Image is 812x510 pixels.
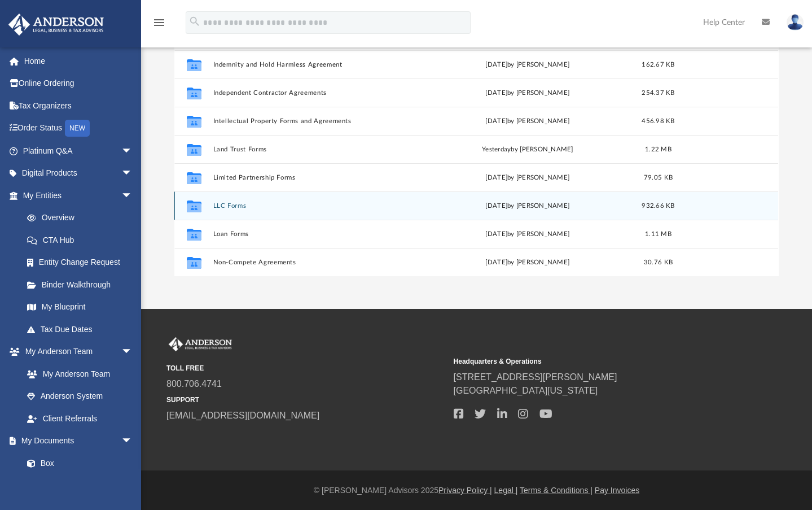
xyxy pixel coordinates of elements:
a: Online Ordering [8,72,150,95]
button: LLC Forms [213,202,420,210]
a: Order StatusNEW [8,117,150,140]
a: [STREET_ADDRESS][PERSON_NAME] [454,372,617,382]
div: [DATE] by [PERSON_NAME] [424,201,631,211]
a: My Documentsarrow_drop_down [8,430,144,452]
div: NEW [65,120,90,137]
span: 1.22 MB [646,146,672,152]
img: User Pic [787,14,804,30]
a: My Anderson Team [16,363,138,385]
div: [DATE] by [PERSON_NAME] [424,229,631,239]
a: Entity Change Request [16,251,150,274]
div: [DATE] by [PERSON_NAME] [424,173,631,183]
div: [DATE] by [PERSON_NAME] [424,60,631,70]
span: arrow_drop_down [121,140,144,163]
a: Anderson System [16,385,144,408]
a: menu [152,21,166,29]
button: Loan Forms [213,230,420,238]
div: grid [174,42,778,276]
button: Indemnity and Hold Harmless Agreement [213,61,420,68]
span: 79.05 KB [644,175,673,181]
a: Privacy Policy | [438,486,492,495]
small: SUPPORT [166,395,446,405]
a: Pay Invoices [595,486,639,495]
a: Terms & Conditions | [520,486,592,495]
img: Anderson Advisors Platinum Portal [166,337,234,352]
a: My Anderson Teamarrow_drop_down [8,341,144,363]
a: Box [16,452,138,474]
a: Legal | [494,486,518,495]
button: Limited Partnership Forms [213,174,420,181]
span: arrow_drop_down [121,430,144,453]
span: 162.67 KB [642,62,675,68]
a: Client Referrals [16,407,144,430]
a: Overview [16,207,150,229]
span: arrow_drop_down [121,341,144,364]
small: Headquarters & Operations [454,356,733,367]
span: 30.76 KB [644,259,673,265]
img: Anderson Advisors Platinum Portal [5,14,107,36]
div: [DATE] by [PERSON_NAME] [424,88,631,98]
span: yesterday [482,146,511,152]
a: Platinum Q&Aarrow_drop_down [8,140,150,162]
a: 800.706.4741 [166,379,222,389]
span: 456.98 KB [642,118,675,124]
i: search [188,15,201,28]
div: [DATE] by [PERSON_NAME] [424,116,631,127]
a: [EMAIL_ADDRESS][DOMAIN_NAME] [166,411,319,420]
span: arrow_drop_down [121,184,144,207]
a: My Entitiesarrow_drop_down [8,184,150,207]
a: Digital Productsarrow_drop_down [8,162,150,185]
small: TOLL FREE [166,363,446,373]
a: [GEOGRAPHIC_DATA][US_STATE] [454,386,598,395]
div: by [PERSON_NAME] [424,145,631,155]
a: My Blueprint [16,296,144,319]
i: menu [152,16,166,29]
div: © [PERSON_NAME] Advisors 2025 [141,485,812,496]
a: Tax Organizers [8,94,150,117]
a: Binder Walkthrough [16,273,150,296]
a: Tax Due Dates [16,318,150,341]
div: [DATE] by [PERSON_NAME] [424,258,631,268]
button: Independent Contractor Agreements [213,89,420,97]
span: arrow_drop_down [121,162,144,185]
button: Intellectual Property Forms and Agreements [213,117,420,125]
a: Home [8,50,150,72]
span: 932.66 KB [642,203,675,209]
button: Non-Compete Agreements [213,259,420,266]
a: CTA Hub [16,229,150,251]
span: 1.11 MB [646,231,672,237]
span: 254.37 KB [642,90,675,96]
button: Land Trust Forms [213,146,420,153]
